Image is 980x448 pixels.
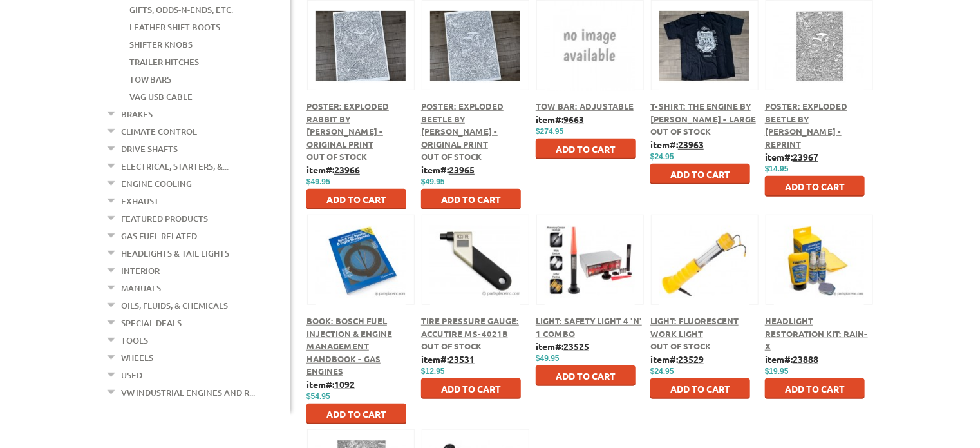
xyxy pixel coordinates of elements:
a: Leather Shift Boots [129,19,220,35]
button: Add to Cart [536,365,636,386]
a: T-Shirt: The Engine by [PERSON_NAME] - Large [650,101,756,124]
span: Add to Cart [670,383,730,394]
a: Headlights & Tail Lights [121,245,229,262]
b: item#: [650,353,704,365]
a: Interior [121,262,160,279]
a: Brakes [121,106,153,122]
a: Climate Control [121,123,197,140]
a: Tow Bar: Adjustable [536,101,634,112]
u: 23965 [449,164,475,175]
b: item#: [306,378,355,390]
u: 23531 [449,353,475,365]
a: Tow Bars [129,71,171,88]
a: Wheels [121,349,153,366]
button: Add to Cart [650,378,750,399]
b: item#: [421,164,475,175]
b: item#: [306,164,360,175]
a: VAG USB Cable [129,88,193,105]
button: Add to Cart [536,139,636,159]
a: Manuals [121,280,161,297]
a: Tire Pressure Gauge: Accutire MS-4021B [421,315,519,339]
span: $19.95 [765,367,789,376]
a: Shifter Knobs [129,36,193,53]
button: Add to Cart [765,378,865,399]
a: Light: Fluorescent Work Light [650,315,739,339]
span: Add to Cart [785,180,845,192]
span: $12.95 [421,367,445,376]
a: Drive Shafts [121,141,178,157]
span: Add to Cart [785,383,845,394]
a: Oils, Fluids, & Chemicals [121,297,228,314]
span: Add to Cart [326,408,386,420]
button: Add to Cart [306,189,406,209]
u: 23966 [334,164,360,175]
a: Engine Cooling [121,175,192,192]
u: 23888 [793,353,818,365]
span: Out of stock [306,151,367,162]
a: VW Industrial Engines and R... [121,384,255,401]
a: Exhaust [121,193,159,209]
a: Gas Fuel Related [121,228,197,244]
span: Add to Cart [670,168,730,180]
span: $14.95 [765,164,789,173]
span: Out of stock [650,126,711,137]
b: item#: [536,113,584,125]
a: Special Deals [121,315,182,331]
u: 23963 [678,139,704,150]
button: Add to Cart [306,404,406,424]
a: Used [121,367,142,384]
span: $49.95 [306,177,330,186]
a: Electrical, Starters, &... [121,158,229,175]
button: Add to Cart [765,176,865,197]
u: 23529 [678,353,704,365]
a: Poster: Exploded Beetle by [PERSON_NAME] - Original Print [421,101,504,150]
span: Add to Cart [556,143,616,155]
span: $54.95 [306,392,330,401]
span: Add to Cart [441,383,501,394]
span: $274.95 [536,127,563,136]
button: Add to Cart [421,189,521,209]
b: item#: [765,151,818,162]
span: Add to Cart [326,193,386,205]
span: Add to Cart [441,193,501,205]
button: Add to Cart [421,378,521,399]
span: $24.95 [650,367,674,376]
a: Featured Products [121,210,208,227]
span: Out of stock [421,151,482,162]
a: Trailer Hitches [129,54,199,70]
a: Book: Bosch Fuel Injection & Engine Management Handbook - Gas Engines [306,315,392,376]
span: Add to Cart [556,370,616,382]
a: Light: Safety Light 4 'n' 1 Combo [536,315,642,339]
b: item#: [421,353,475,365]
a: Gifts, Odds-n-Ends, Etc. [129,1,233,18]
span: Out of stock [421,340,482,351]
b: item#: [650,139,704,150]
a: Poster: Exploded Beetle by [PERSON_NAME] - Reprint [765,101,847,150]
button: Add to Cart [650,164,750,184]
u: 23525 [563,340,589,352]
b: item#: [536,340,589,352]
span: Out of stock [650,340,711,351]
span: $24.95 [650,152,674,161]
u: 9663 [563,113,584,125]
b: item#: [765,353,818,365]
a: Poster: Exploded Rabbit by [PERSON_NAME] - Original Print [306,101,389,150]
a: Tools [121,332,148,349]
u: 1092 [334,378,355,390]
span: $49.95 [536,354,560,363]
u: 23967 [793,151,818,162]
a: Headlight Restoration Kit: Rain-X [765,315,868,351]
span: $49.95 [421,177,445,186]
